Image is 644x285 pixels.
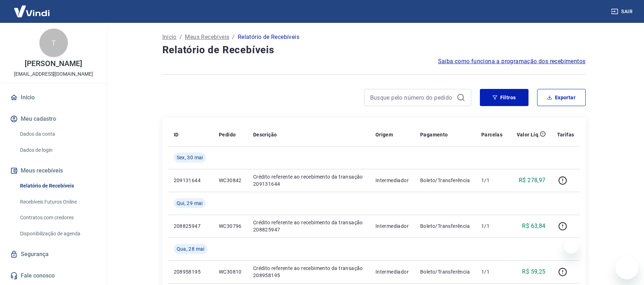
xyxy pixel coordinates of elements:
[420,177,470,184] p: Boleto/Transferência
[17,210,98,225] a: Contratos com credores
[17,179,98,193] a: Relatório de Recebíveis
[480,89,529,106] button: Filtros
[615,256,638,279] iframe: Botão para abrir a janela de mensagens
[253,131,277,138] p: Descrição
[17,127,98,141] a: Dados da conta
[9,268,98,284] a: Fale conosco
[162,33,177,41] a: Início
[375,222,409,230] p: Intermediador
[177,200,203,207] span: Qui, 29 mai
[253,219,364,233] p: Crédito referente ao recebimento da transação 208825947
[219,222,242,230] p: WC30796
[564,239,579,254] iframe: Fechar mensagem
[14,70,93,78] p: [EMAIL_ADDRESS][DOMAIN_NAME]
[519,176,546,185] p: R$ 278,97
[522,267,545,276] p: R$ 59,25
[9,90,98,105] a: Início
[180,33,182,41] p: /
[9,246,98,262] a: Segurança
[174,177,207,184] p: 209131644
[219,177,242,184] p: WC30842
[17,195,98,209] a: Recebíveis Futuros Online
[253,265,364,279] p: Crédito referente ao recebimento da transação 208958195
[39,29,68,57] div: T
[177,245,205,252] span: Qua, 28 mai
[375,268,409,275] p: Intermediador
[517,131,540,138] p: Valor Líq.
[557,131,574,138] p: Tarifas
[253,173,364,187] p: Crédito referente ao recebimento da transação 209131644
[420,268,470,275] p: Boleto/Transferência
[17,143,98,157] a: Dados de login
[17,226,98,241] a: Disponibilização de agenda
[375,177,409,184] p: Intermediador
[238,33,299,41] p: Relatório de Recebíveis
[219,131,236,138] p: Pedido
[177,154,203,161] span: Sex, 30 mai
[375,131,393,138] p: Origem
[610,5,635,18] button: Sair
[537,89,586,106] button: Exportar
[522,222,545,230] p: R$ 63,84
[174,222,207,230] p: 208825947
[438,57,586,66] a: Saiba como funciona a programação dos recebimentos
[219,268,242,275] p: WC30810
[232,33,235,41] p: /
[481,268,502,275] p: 1/1
[420,222,470,230] p: Boleto/Transferência
[174,131,179,138] p: ID
[420,131,448,138] p: Pagamento
[9,163,98,179] button: Meus recebíveis
[9,0,55,22] img: Vindi
[185,33,229,41] a: Meus Recebíveis
[9,111,98,127] button: Meu cadastro
[481,177,502,184] p: 1/1
[162,43,586,57] h4: Relatório de Recebíveis
[25,60,82,67] p: [PERSON_NAME]
[174,268,207,275] p: 208958195
[481,131,502,138] p: Parcelas
[481,222,502,230] p: 1/1
[370,92,454,103] input: Busque pelo número do pedido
